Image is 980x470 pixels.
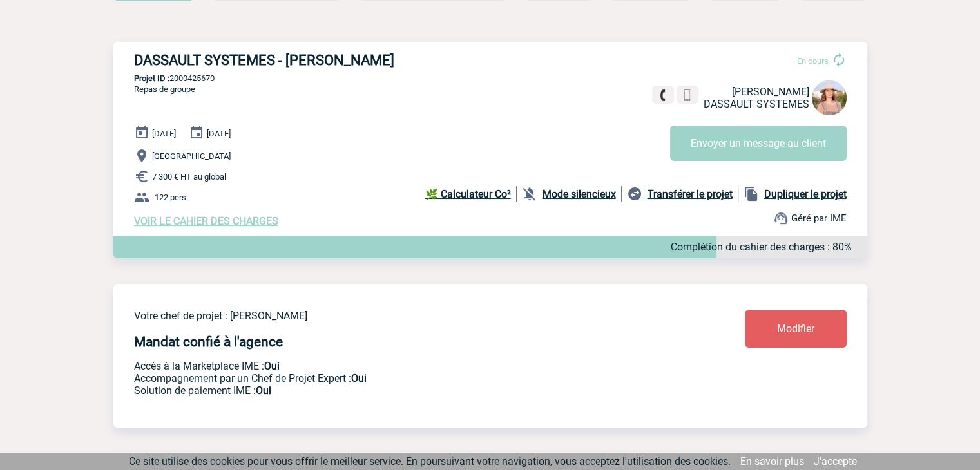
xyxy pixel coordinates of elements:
[740,455,804,467] a: En savoir plus
[134,360,669,372] p: Accès à la Marketplace IME :
[264,360,280,372] b: Oui
[814,455,857,467] a: J'accepte
[732,86,809,98] span: [PERSON_NAME]
[682,89,693,101] img: portable.png
[152,129,176,138] span: [DATE]
[113,73,867,83] p: 2000425670
[134,73,169,83] b: Projet ID :
[134,310,669,322] p: Votre chef de projet : [PERSON_NAME]
[812,80,847,115] img: 121668-0.PNG
[134,334,283,350] h4: Mandat confié à l'agence
[657,89,669,101] img: fixe.png
[134,384,669,397] p: Conformité aux process achat client, Prise en charge de la facturation, Mutualisation de plusieur...
[155,193,188,202] span: 122 pers.
[351,372,367,384] b: Oui
[773,211,789,226] img: support.png
[425,188,511,200] b: 🌿 Calculateur Co²
[152,172,226,182] span: 7 300 € HT au global
[777,323,814,335] span: Modifier
[791,212,847,224] span: Géré par IME
[704,98,809,110] span: DASSAULT SYSTEMES
[543,188,616,200] b: Mode silencieux
[256,384,271,397] b: Oui
[744,186,759,202] img: file_copy-black-24dp.png
[134,215,278,227] a: VOIR LE CAHIER DES CHARGES
[134,372,669,384] p: Prestation payante
[670,126,847,161] button: Envoyer un message au client
[152,151,231,161] span: [GEOGRAPHIC_DATA]
[129,455,731,467] span: Ce site utilise des cookies pour vous offrir le meilleur service. En poursuivant votre navigation...
[648,188,733,200] b: Transférer le projet
[797,56,829,66] span: En cours
[134,84,195,94] span: Repas de groupe
[425,186,517,202] a: 🌿 Calculateur Co²
[134,52,521,68] h3: DASSAULT SYSTEMES - [PERSON_NAME]
[207,129,231,138] span: [DATE]
[764,188,847,200] b: Dupliquer le projet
